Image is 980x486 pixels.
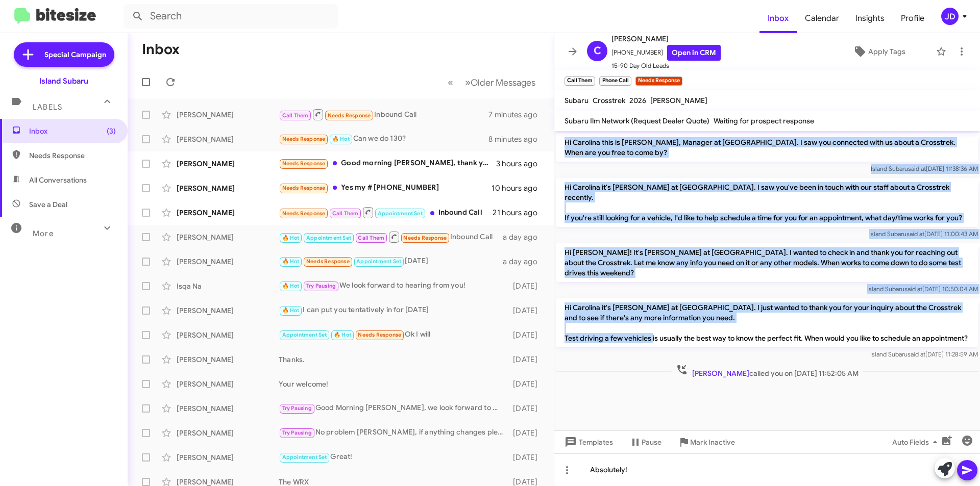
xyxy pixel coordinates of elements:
span: Subaru [565,96,589,105]
span: said at [904,285,922,293]
span: Appointment Set [306,235,351,241]
a: Insights [847,4,893,33]
a: Inbox [759,4,797,33]
div: [PERSON_NAME] [177,354,279,365]
div: [PERSON_NAME] [177,159,279,169]
p: Hi Carolina this is [PERSON_NAME], Manager at [GEOGRAPHIC_DATA]. I saw you connected with us abou... [556,133,978,162]
div: [DATE] [279,255,503,267]
div: Isqa Na [177,281,279,291]
a: Open in CRM [667,45,721,61]
span: Call Them [282,112,309,119]
span: Island Subaru [DATE] 10:50:04 AM [867,285,978,293]
div: 10 hours ago [492,183,546,193]
div: Inbound Call [279,206,493,219]
span: Try Pausing [282,429,312,436]
span: Inbox [29,126,116,136]
div: Your welcome! [279,379,508,389]
span: Appointment Set [356,258,401,265]
div: a day ago [503,257,546,267]
span: called you on [DATE] 11:52:05 AM [672,364,863,378]
span: Older Messages [471,77,535,88]
h1: Inbox [142,41,180,58]
button: Mark Inactive [670,433,743,451]
div: Yes my # [PHONE_NUMBER] [279,182,492,194]
div: [PERSON_NAME] [177,428,279,438]
div: [PERSON_NAME] [177,208,279,218]
span: Call Them [332,210,359,217]
span: Auto Fields [892,433,941,451]
span: 🔥 Hot [282,283,300,289]
button: Previous [442,72,459,93]
span: Waiting for prospect response [714,116,814,125]
div: Inbound Call [279,231,503,243]
span: Mark Inactive [690,433,735,451]
div: 8 minutes ago [488,134,546,144]
span: Crosstrek [593,96,625,105]
span: Appointment Set [378,210,423,217]
span: C [594,43,601,59]
small: Call Them [565,76,595,86]
span: Pause [642,433,661,451]
div: No problem [PERSON_NAME], if anything changes please feel free to reach out to us! [279,427,508,439]
span: Needs Response [306,258,350,265]
div: I can put you tentatively in for [DATE] [279,304,508,316]
p: Hi [PERSON_NAME]! It's [PERSON_NAME] at [GEOGRAPHIC_DATA]. I wanted to check in and thank you for... [556,243,978,282]
span: Needs Response [282,136,326,142]
button: Apply Tags [826,42,931,61]
div: 7 minutes ago [488,110,546,120]
span: Needs Response [328,112,371,119]
button: Pause [621,433,670,451]
span: Apply Tags [868,42,905,61]
div: Great! [279,451,508,463]
span: Call Them [358,235,384,241]
div: [DATE] [508,281,546,291]
span: said at [908,350,925,358]
a: Special Campaign [14,42,114,67]
div: [PERSON_NAME] [177,134,279,144]
span: 2026 [629,96,646,105]
div: [DATE] [508,403,546,414]
div: JD [941,8,959,25]
input: Search [124,4,338,29]
span: Templates [562,433,613,451]
span: Special Campaign [44,49,106,60]
div: We look forward to hearing from you! [279,280,508,292]
div: [PERSON_NAME] [177,379,279,389]
span: 🔥 Hot [282,258,300,265]
span: Needs Response [358,331,401,338]
div: Thanks. [279,354,508,365]
div: 3 hours ago [496,159,546,169]
div: [PERSON_NAME] [177,305,279,316]
p: Hi Carolina it's [PERSON_NAME] at [GEOGRAPHIC_DATA]. I saw you've been in touch with our staff ab... [556,178,978,227]
div: [PERSON_NAME] [177,183,279,193]
div: [DATE] [508,305,546,316]
span: Subaru Ilm Network (Request Dealer Quote) [565,116,709,125]
div: Inbound Call [279,108,488,121]
div: [PERSON_NAME] [177,232,279,242]
span: Island Subaru [DATE] 11:38:36 AM [871,165,978,172]
span: Try Pausing [282,405,312,412]
span: 🔥 Hot [334,331,351,338]
span: Needs Response [403,235,447,241]
span: [PERSON_NAME] [650,96,707,105]
span: [PERSON_NAME] [692,369,749,378]
span: said at [906,230,924,238]
span: Island Subaru [DATE] 11:00:43 AM [869,230,978,238]
div: a day ago [503,232,546,242]
span: [PHONE_NUMBER] [611,45,721,61]
nav: Page navigation example [442,72,542,93]
span: 🔥 Hot [282,307,300,314]
span: Appointment Set [282,331,327,338]
span: Appointment Set [282,454,327,461]
span: More [33,229,54,238]
div: [PERSON_NAME] [177,257,279,267]
div: [DATE] [508,452,546,463]
button: JD [933,8,969,25]
span: (3) [107,126,116,136]
div: Can we do 130? [279,133,488,145]
a: Profile [893,4,933,33]
a: Calendar [797,4,847,33]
